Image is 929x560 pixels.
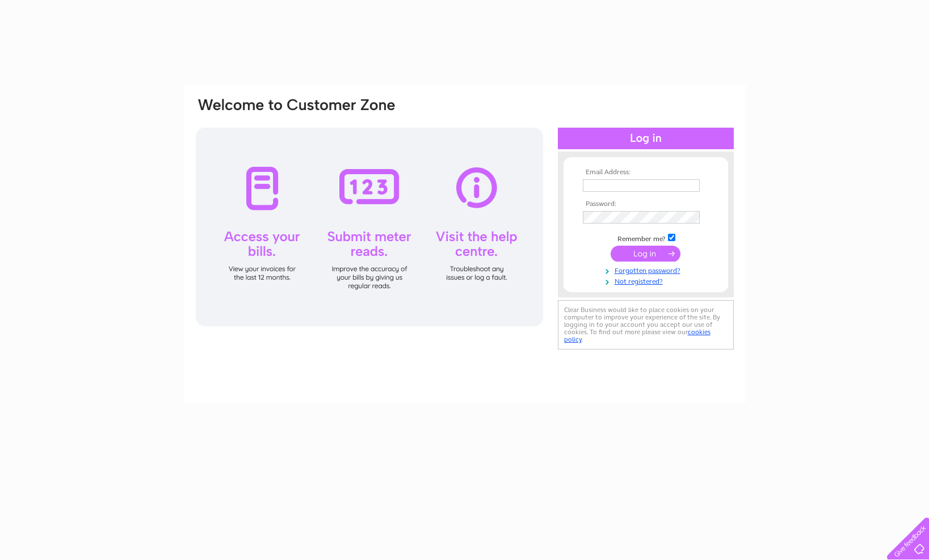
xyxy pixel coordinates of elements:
th: Password: [580,200,712,208]
a: Not registered? [583,275,712,286]
a: Forgotten password? [583,264,712,275]
th: Email Address: [580,169,712,176]
a: cookies policy [564,328,711,343]
input: Submit [611,246,680,262]
td: Remember me? [580,232,712,243]
div: Clear Business would like to place cookies on your computer to improve your experience of the sit... [558,300,734,350]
